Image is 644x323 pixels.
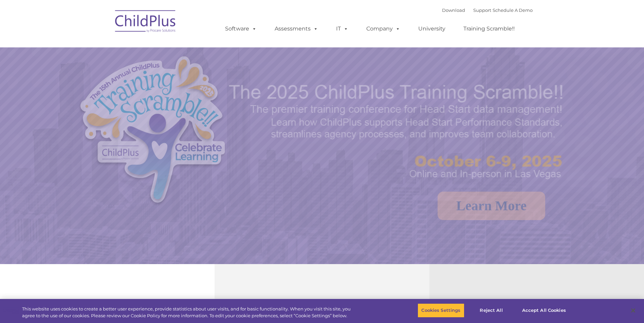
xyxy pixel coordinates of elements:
a: University [411,22,452,36]
a: Company [360,22,407,36]
a: IT [329,22,355,36]
a: Software [218,22,263,36]
a: Learn More [438,192,545,220]
button: Cookies Settings [418,303,464,318]
div: This website uses cookies to create a better user experience, provide statistics about user visit... [22,306,354,319]
button: Accept All Cookies [518,303,570,318]
a: Support [473,7,491,13]
button: Close [626,303,641,318]
button: Reject All [470,303,513,318]
a: Download [442,7,465,13]
a: Training Scramble!! [457,22,521,36]
a: Schedule A Demo [493,7,533,13]
a: Assessments [268,22,325,36]
img: ChildPlus by Procare Solutions [112,5,180,39]
font: | [442,7,533,13]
